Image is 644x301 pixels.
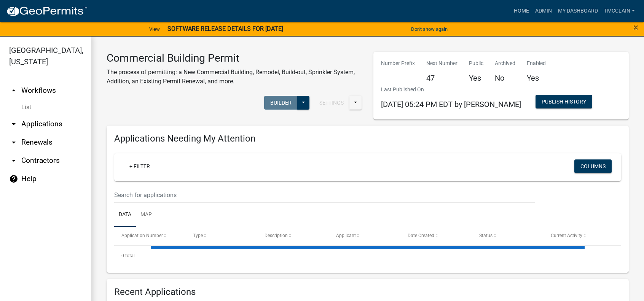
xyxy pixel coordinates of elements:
p: Next Number [426,59,457,67]
span: Applicant [336,233,356,238]
span: × [633,22,638,33]
a: + Filter [123,159,156,173]
p: Last Published On [381,86,521,94]
span: Date Created [408,233,434,238]
p: Public [469,59,483,67]
button: Publish History [536,95,592,108]
datatable-header-cell: Status [472,227,544,245]
p: Enabled [527,59,546,67]
datatable-header-cell: Description [257,227,329,245]
datatable-header-cell: Type [186,227,257,245]
input: Search for applications [114,187,535,203]
p: Archived [495,59,515,67]
div: 0 total [114,246,621,265]
span: Type [193,233,203,238]
datatable-header-cell: Applicant [329,227,400,245]
span: Application Number [121,233,163,238]
h4: Recent Applications [114,287,621,298]
button: Settings [313,96,350,110]
button: Close [633,23,638,32]
i: arrow_drop_down [9,119,18,129]
h5: Yes [527,73,546,83]
h4: Applications Needing My Attention [114,133,621,144]
datatable-header-cell: Date Created [400,227,472,245]
i: arrow_drop_down [9,156,18,165]
i: help [9,174,18,183]
button: Columns [574,159,612,173]
button: Don't show again [408,23,451,35]
datatable-header-cell: Current Activity [544,227,615,245]
h3: Commercial Building Permit [107,52,362,65]
a: Data [114,203,136,227]
span: Status [479,233,493,238]
a: tmcclain [601,4,638,18]
span: Current Activity [551,233,582,238]
p: The process of permitting: a New Commercial Building, Remodel, Build-out, Sprinkler System, Addit... [107,68,362,86]
a: My Dashboard [555,4,601,18]
h5: 47 [426,73,457,83]
h5: No [495,73,515,83]
h5: Yes [469,73,483,83]
wm-modal-confirm: Workflow Publish History [536,99,592,105]
button: Builder [264,96,298,110]
strong: SOFTWARE RELEASE DETAILS FOR [DATE] [167,25,283,32]
a: Home [511,4,532,18]
a: View [146,23,163,35]
i: arrow_drop_up [9,86,18,95]
span: Description [265,233,288,238]
datatable-header-cell: Application Number [114,227,186,245]
a: Map [136,203,156,227]
p: Number Prefix [381,59,415,67]
i: arrow_drop_down [9,138,18,147]
a: Admin [532,4,555,18]
span: [DATE] 05:24 PM EDT by [PERSON_NAME] [381,100,521,109]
